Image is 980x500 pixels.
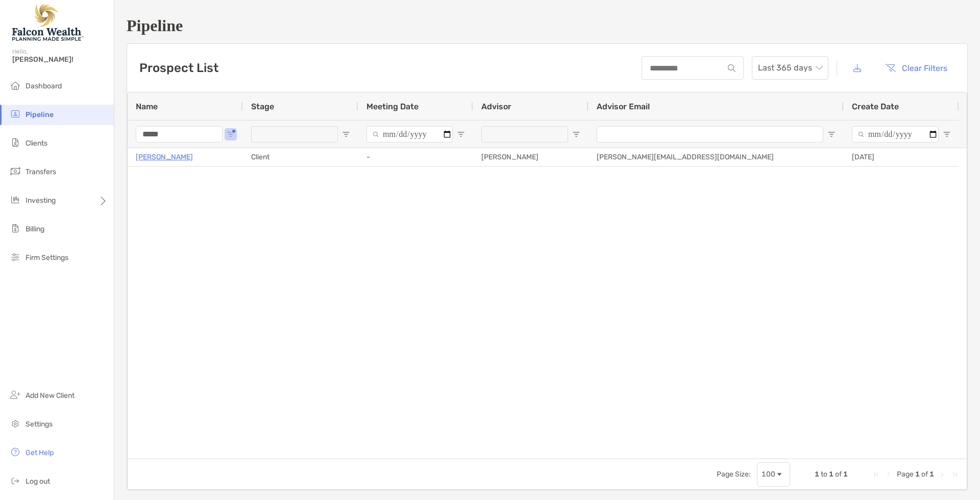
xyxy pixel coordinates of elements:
span: Pipeline [26,110,54,119]
span: 1 [929,470,934,479]
span: to [821,470,827,479]
span: Settings [26,420,53,428]
img: Falcon Wealth Planning Logo [12,4,84,41]
span: Meeting Date [366,102,419,111]
span: Transfers [26,168,56,176]
input: Create Date Filter Input [852,126,939,142]
div: [PERSON_NAME][EMAIL_ADDRESS][DOMAIN_NAME] [589,148,844,166]
h1: Pipeline [127,16,968,35]
div: Client [243,148,358,166]
div: Page Size: [717,470,751,479]
div: First Page [872,470,880,479]
img: add_new_client icon [9,389,21,401]
button: Open Filter Menu [342,130,350,138]
div: 100 [762,470,775,479]
span: Advisor Email [597,102,650,111]
div: Previous Page [885,470,893,479]
button: Open Filter Menu [457,130,465,138]
button: Open Filter Menu [227,130,235,138]
button: Open Filter Menu [943,130,951,138]
span: Get Help [26,448,54,457]
div: Page Size [757,462,790,487]
div: - [358,148,473,166]
button: Open Filter Menu [827,130,836,138]
span: Billing [26,225,44,233]
img: investing icon [9,194,21,206]
img: get-help icon [9,446,21,458]
span: Dashboard [26,82,62,90]
span: Name [136,102,158,111]
span: 1 [915,470,920,479]
span: Stage [251,102,274,111]
span: 1 [829,470,834,479]
img: logout icon [9,474,21,487]
span: Add New Client [26,391,75,400]
img: settings icon [9,417,21,430]
img: billing icon [9,222,21,234]
img: pipeline icon [9,108,21,120]
button: Open Filter Menu [572,130,580,138]
img: transfers icon [9,165,21,177]
h3: Prospect List [139,61,218,75]
a: [PERSON_NAME] [136,151,193,163]
span: Create Date [852,102,899,111]
div: Next Page [938,470,946,479]
button: Clear Filters [877,57,955,79]
span: Advisor [481,102,511,111]
input: Advisor Email Filter Input [597,126,823,142]
div: [DATE] [844,148,959,166]
span: Log out [26,477,50,486]
span: Clients [26,139,47,148]
span: of [835,470,842,479]
span: Last 365 days [758,57,822,79]
div: [PERSON_NAME] [473,148,589,166]
span: 1 [815,470,819,479]
img: clients icon [9,136,21,149]
span: [PERSON_NAME]! [12,55,108,64]
img: firm-settings icon [9,251,21,263]
span: Investing [26,196,56,205]
span: of [921,470,928,479]
input: Meeting Date Filter Input [366,126,453,142]
span: Firm Settings [26,253,68,262]
input: Name Filter Input [136,126,223,142]
span: Page [897,470,914,479]
img: dashboard icon [9,79,21,91]
img: input icon [728,64,736,72]
div: Last Page [950,470,959,479]
span: 1 [843,470,848,479]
